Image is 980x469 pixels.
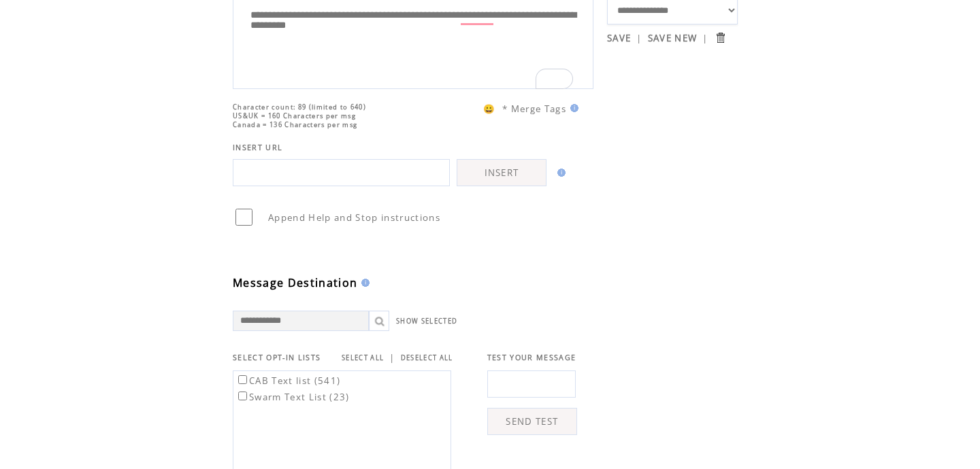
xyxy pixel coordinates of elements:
[233,353,321,362] span: SELECT OPT-IN LISTS
[487,408,577,435] a: SEND TEST
[553,169,566,177] img: help.gif
[607,32,631,44] a: SAVE
[235,375,340,387] label: CAB Text list (541)
[502,103,566,115] span: * Merge Tags
[233,275,357,290] span: Message Destination
[648,32,698,44] a: SAVE NEW
[457,159,546,186] a: INSERT
[357,279,370,287] img: help.gif
[233,143,282,152] span: INSERT URL
[235,391,350,403] label: Swarm Text List (23)
[702,32,708,44] span: |
[238,392,247,400] input: Swarm Text List (23)
[233,111,356,120] span: US&UK = 160 Characters per msg
[389,351,395,364] span: |
[636,32,642,44] span: |
[566,104,578,112] img: help.gif
[483,103,495,115] span: 😀
[401,353,453,362] a: DESELECT ALL
[233,103,366,111] span: Character count: 89 (limited to 640)
[268,211,440,224] span: Append Help and Stop instructions
[233,120,357,129] span: Canada = 136 Characters per msg
[342,353,384,362] a: SELECT ALL
[487,353,576,362] span: TEST YOUR MESSAGE
[238,375,247,384] input: CAB Text list (541)
[714,31,727,44] input: Submit
[396,317,457,326] a: SHOW SELECTED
